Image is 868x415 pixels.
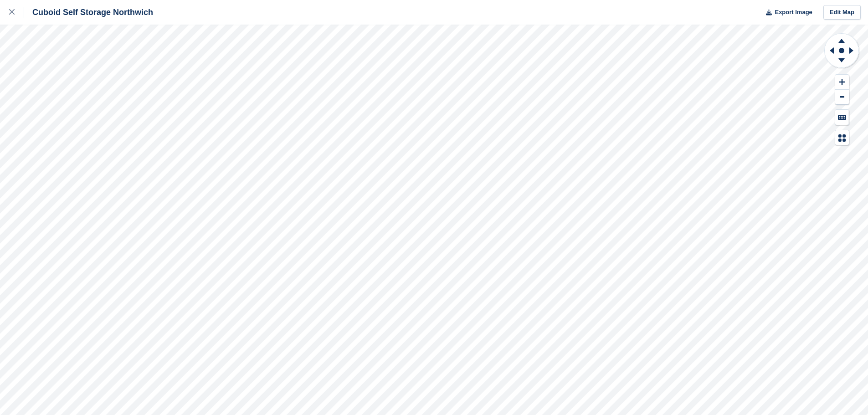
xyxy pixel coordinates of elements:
button: Zoom Out [835,90,849,105]
button: Export Image [760,5,812,20]
button: Keyboard Shortcuts [835,110,849,125]
button: Zoom In [835,75,849,90]
span: Export Image [775,8,812,17]
a: Edit Map [823,5,861,20]
button: Map Legend [835,130,849,145]
div: Cuboid Self Storage Northwich [24,7,153,18]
